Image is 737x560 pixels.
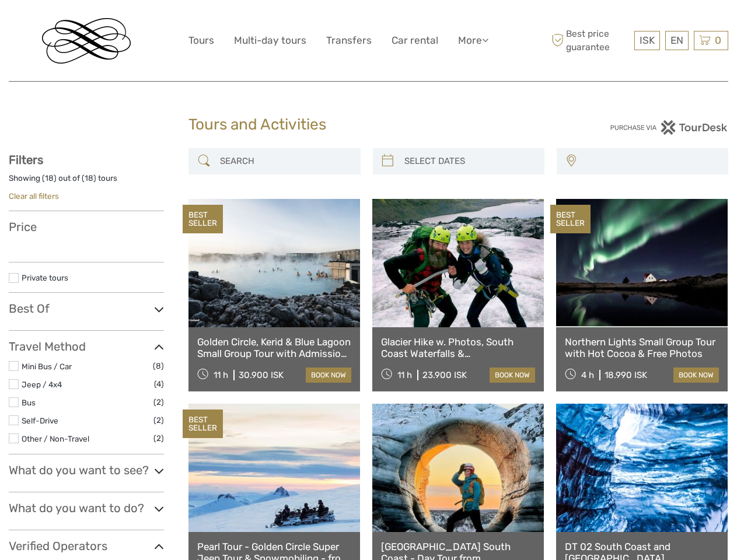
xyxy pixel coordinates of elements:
[197,336,351,360] a: Golden Circle, Kerid & Blue Lagoon Small Group Tour with Admission Ticket
[605,370,647,380] div: 18.990 ISK
[326,32,372,49] a: Transfers
[400,151,539,171] input: SELECT DATES
[422,370,467,380] div: 23.900 ISK
[9,302,164,316] h3: Best Of
[565,336,719,360] a: Northern Lights Small Group Tour with Hot Cocoa & Free Photos
[381,336,535,360] a: Glacier Hike w. Photos, South Coast Waterfalls & [GEOGRAPHIC_DATA]
[22,434,89,443] a: Other / Non-Travel
[550,205,591,234] div: BEST SELLER
[183,409,223,439] div: BEST SELLER
[45,173,54,184] label: 18
[85,173,93,184] label: 18
[9,153,43,167] strong: Filters
[458,32,488,49] a: More
[153,414,164,427] span: (2)
[610,120,728,135] img: PurchaseViaTourDesk.png
[183,205,223,234] div: BEST SELLER
[234,32,306,49] a: Multi-day tours
[9,173,164,191] div: Showing ( ) out of ( ) tours
[549,27,631,53] span: Best price guarantee
[9,539,164,553] h3: Verified Operators
[9,220,164,234] h3: Price
[188,116,549,134] h1: Tours and Activities
[153,359,164,373] span: (8)
[713,34,723,46] span: 0
[9,463,164,477] h3: What do you want to see?
[397,370,412,380] span: 11 h
[153,432,164,445] span: (2)
[239,370,284,380] div: 30.900 ISK
[22,416,58,425] a: Self-Drive
[153,395,164,409] span: (2)
[306,367,351,383] a: book now
[22,380,62,389] a: Jeep / 4x4
[9,191,59,201] a: Clear all filters
[42,18,131,64] img: Reykjavik Residence
[581,370,594,380] span: 4 h
[665,31,689,50] div: EN
[154,377,164,391] span: (4)
[215,151,354,171] input: SEARCH
[9,339,164,353] h3: Travel Method
[392,32,438,49] a: Car rental
[640,34,655,46] span: ISK
[9,501,164,515] h3: What do you want to do?
[22,362,72,371] a: Mini Bus / Car
[673,367,719,383] a: book now
[22,398,36,407] a: Bus
[188,32,214,49] a: Tours
[214,370,228,380] span: 11 h
[490,367,535,383] a: book now
[22,273,68,282] a: Private tours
